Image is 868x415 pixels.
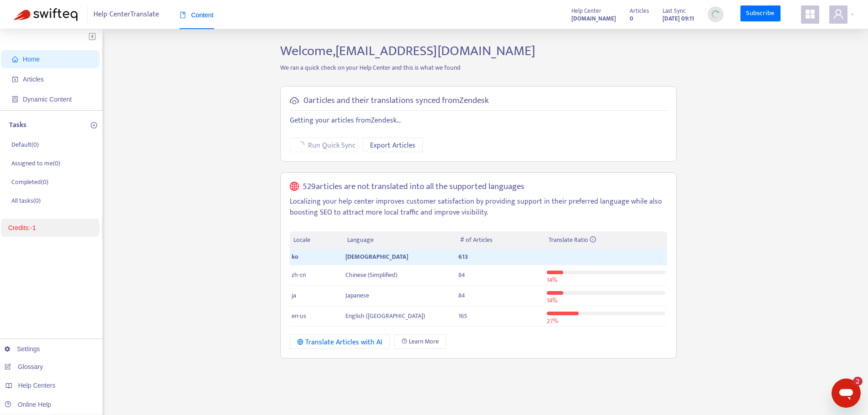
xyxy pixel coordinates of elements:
[91,122,97,128] span: plus-circle
[458,311,467,321] span: 165
[290,96,299,105] span: cloud-sync
[297,337,382,348] div: Translate Articles with AI
[280,40,535,62] span: Welcome, [EMAIL_ADDRESS][DOMAIN_NAME]
[290,115,667,126] p: Getting your articles from Zendesk ...
[547,295,557,306] span: 14 %
[12,96,18,102] span: container
[457,231,544,249] th: # of Articles
[344,231,457,249] th: Language
[571,13,616,24] a: [DOMAIN_NAME]
[12,76,18,82] span: account-book
[549,235,663,245] div: Translate Ratio
[11,177,48,187] p: Completed ( 0 )
[663,6,686,16] span: Last Sync
[370,140,416,151] span: Export Articles
[5,345,40,353] a: Settings
[93,6,159,23] span: Help Center Translate
[394,334,446,349] a: Learn More
[303,182,524,192] h5: 529 articles are not translated into all the supported languages
[11,140,39,149] p: Default ( 0 )
[290,334,390,349] button: Translate Articles with AI
[832,379,861,408] iframe: 메시징 창을 시작하는 버튼, 읽지 않은 메시지 2개
[740,5,781,22] a: Subscribe
[630,14,633,24] strong: 0
[458,270,465,280] span: 84
[9,120,26,131] p: Tasks
[180,12,186,18] span: book
[292,311,306,321] span: en-us
[5,363,43,370] a: Glossary
[571,6,601,16] span: Help Center
[571,14,616,24] strong: [DOMAIN_NAME]
[297,141,305,149] span: loading
[11,196,41,205] p: All tasks ( 0 )
[292,251,298,262] span: ko
[547,316,558,326] span: 27 %
[14,8,77,21] img: Swifteq
[458,290,465,301] span: 84
[345,270,397,280] span: Chinese (Simplified)
[345,251,408,262] span: [DEMOGRAPHIC_DATA]
[11,159,60,168] p: Assigned to me ( 0 )
[23,76,44,83] span: Articles
[547,275,557,285] span: 14 %
[710,9,721,20] img: sync_loading.0b5143dde30e3a21642e.gif
[292,270,306,280] span: zh-cn
[345,290,369,301] span: Japanese
[180,11,214,19] span: Content
[23,56,40,63] span: Home
[8,224,36,231] a: Credits:-1
[290,138,358,152] button: Run Quick Sync
[12,56,18,62] span: home
[363,138,423,152] button: Export Articles
[303,96,489,106] h5: 0 articles and their translations synced from Zendesk
[308,140,355,151] span: Run Quick Sync
[290,196,667,218] p: Localizing your help center improves customer satisfaction by providing support in their preferre...
[833,9,844,20] span: user
[458,251,468,262] span: 613
[345,311,425,321] span: English ([GEOGRAPHIC_DATA])
[630,6,649,16] span: Articles
[844,377,863,386] iframe: 읽지 않은 메시지 수
[290,182,299,192] span: global
[18,382,56,389] span: Help Centers
[805,9,816,20] span: appstore
[23,96,72,103] span: Dynamic Content
[292,290,296,301] span: ja
[409,337,439,347] span: Learn More
[5,401,51,408] a: Online Help
[663,14,694,24] strong: [DATE] 09:11
[290,231,344,249] th: Locale
[273,63,683,72] p: We ran a quick check on your Help Center and this is what we found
